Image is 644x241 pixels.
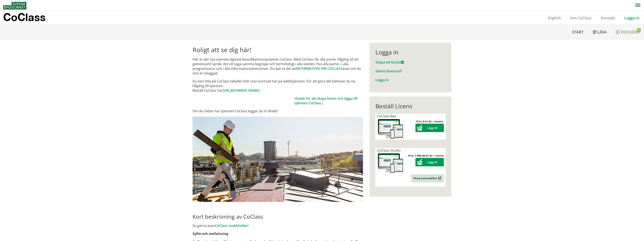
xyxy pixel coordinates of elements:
[588,25,611,39] a: Läsa
[193,117,363,202] img: login.jpg
[193,79,363,93] p: Du kan titta på CoClass tabeller helt utan kostnad här på webbtjänsten. För att göra det behöver ...
[193,223,363,228] p: Se gärna även !
[620,15,644,20] a: Logga in
[215,223,248,228] a: CoClass snabbfolder
[572,29,583,34] span: Start
[416,119,443,123] strong: Pris: 0 kr/år + moms
[193,46,363,54] h1: Roligt att se dig här!
[377,153,404,174] img: coclass-license.jpg
[415,126,444,130] a: Lägg till
[415,158,444,166] button: Lägg till
[375,69,402,73] a: Glömt lösenord?
[295,96,357,105] a: Guide för att skapa konto och lägga till tjänsten CoClass
[375,60,404,65] a: Skapa ett konto
[3,11,55,24] a: CoClass
[565,15,596,20] a: Om CoClass
[193,57,363,75] p: Här är det nya svenska digitala klassifikationssystemet CoClass. Med CoClass får alla parter till...
[408,154,444,158] strong: Pris: 7 900,00 kr/år + moms
[375,78,389,82] a: Logga in
[377,118,404,140] img: coclass-license.jpg
[193,213,363,220] h2: Kort beskrivning av CoClass
[193,109,363,113] p: Om du redan har tjänsten CoClass loggar du in direkt!
[377,114,396,118] span: CoClass Bas
[543,15,565,20] a: English
[223,88,260,93] a: [URL][DOMAIN_NAME]
[3,2,26,9] img: Svensk Byggtjänst
[596,15,620,20] a: Kontakt
[3,15,46,20] p: CoClass
[295,96,363,105] td: ( .)
[377,148,401,153] span: CoClass Studio
[375,49,446,56] div: Logga in
[375,102,446,110] div: Beställ Licens
[437,177,441,180] img: Outbound.png
[193,231,228,236] strong: Syfte och omfattning
[567,25,588,39] a: Start
[415,124,444,132] button: Lägg till
[411,174,444,182] a: Prova kostnadsfritt
[415,160,444,164] a: Lägg till
[597,29,607,34] span: Läsa
[295,66,342,71] a: INFORMATION OM COCLASS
